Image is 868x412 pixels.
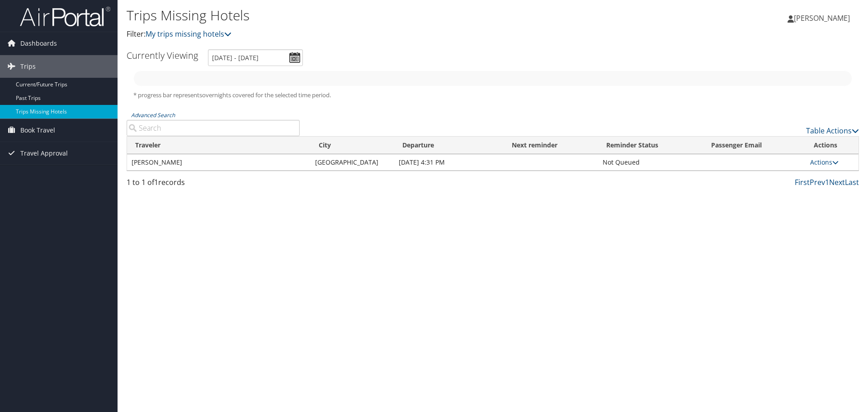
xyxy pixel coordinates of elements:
th: Next reminder [504,137,598,154]
th: Departure: activate to sort column descending [394,137,504,154]
span: [PERSON_NAME] [794,13,850,23]
span: Travel Approval [20,142,68,165]
h5: * progress bar represents overnights covered for the selected time period. [133,91,852,99]
input: [DATE] - [DATE] [208,49,303,66]
a: Last [845,177,859,187]
a: Actions [810,158,839,166]
span: 1 [154,177,158,187]
a: Next [829,177,845,187]
a: My trips missing hotels [146,29,231,39]
img: airportal-logo.png [20,6,110,27]
a: Prev [810,177,825,187]
div: 1 to 1 of records [127,177,300,192]
span: Book Travel [20,119,55,142]
a: [PERSON_NAME] [788,5,859,32]
th: Reminder Status [598,137,703,154]
input: Advanced Search [127,120,300,136]
h3: Currently Viewing [127,49,198,62]
p: Filter: [127,28,615,40]
td: Not Queued [598,154,703,170]
td: [PERSON_NAME] [127,154,311,170]
th: City: activate to sort column ascending [311,137,394,154]
th: Actions [806,137,859,154]
th: Passenger Email: activate to sort column ascending [703,137,806,154]
a: Table Actions [806,126,859,136]
span: Dashboards [20,32,57,55]
a: First [795,177,810,187]
span: Trips [20,55,36,78]
td: [DATE] 4:31 PM [394,154,504,170]
a: Advanced Search [131,111,175,119]
td: [GEOGRAPHIC_DATA] [311,154,394,170]
th: Traveler: activate to sort column ascending [127,137,311,154]
a: 1 [825,177,829,187]
h1: Trips Missing Hotels [127,6,615,25]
